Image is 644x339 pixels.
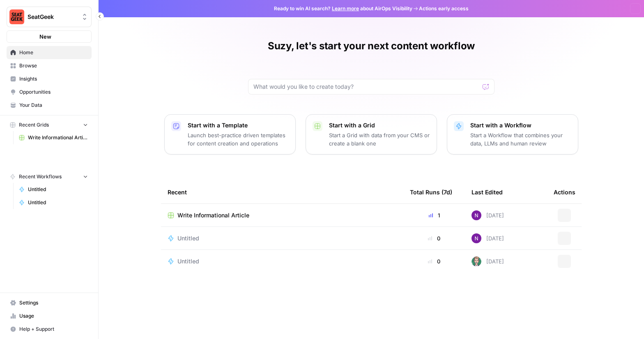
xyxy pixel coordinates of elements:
div: 0 [410,257,458,265]
a: Untitled [168,234,397,242]
div: 1 [410,211,458,219]
p: Start with a Template [188,121,289,129]
span: Your Data [19,101,88,109]
a: Home [7,46,92,59]
img: kedmmdess6i2jj5txyq6cw0yj4oc [471,233,481,243]
div: Total Runs (7d) [410,181,452,203]
a: Insights [7,72,92,85]
a: Untitled [168,257,397,265]
a: Usage [7,309,92,323]
span: Write Informational Article [28,134,88,141]
span: Ready to win AI search? about AirOps Visibility [274,5,412,12]
p: Start a Grid with data from your CMS or create a blank one [329,131,430,148]
a: Write Informational Article [168,211,397,219]
span: Recent Workflows [19,173,62,180]
a: Browse [7,59,92,72]
p: Start a Workflow that combines your data, LLMs and human review [470,131,571,148]
button: Help + Support [7,323,92,336]
span: Untitled [28,186,88,193]
a: Untitled [15,196,92,209]
h1: Suzy, let's start your next content workflow [268,39,475,53]
span: Actions early access [419,5,469,12]
span: Settings [19,299,88,307]
span: Usage [19,312,88,320]
div: [DATE] [471,233,504,243]
div: Recent [168,181,397,203]
a: Your Data [7,99,92,112]
a: Untitled [15,183,92,196]
p: Start with a Grid [329,121,430,129]
span: Insights [19,75,88,83]
span: Recent Grids [19,121,49,129]
div: Last Edited [471,181,503,203]
p: Start with a Workflow [470,121,571,129]
span: Untitled [28,199,88,206]
a: Opportunities [7,85,92,99]
img: SeatGeek Logo [9,9,24,24]
a: Learn more [332,5,359,12]
span: Browse [19,62,88,69]
span: Untitled [177,257,199,265]
button: New [7,30,92,43]
img: kedmmdess6i2jj5txyq6cw0yj4oc [471,210,481,220]
a: Settings [7,296,92,309]
div: 0 [410,234,458,242]
a: Write Informational Article [15,131,92,144]
div: [DATE] [471,256,504,266]
input: What would you like to create today? [253,83,479,91]
button: Recent Workflows [7,171,92,183]
button: Workspace: SeatGeek [7,7,92,27]
button: Start with a WorkflowStart a Workflow that combines your data, LLMs and human review [447,114,578,155]
button: Start with a TemplateLaunch best-practice driven templates for content creation and operations [164,114,296,155]
span: Home [19,49,88,56]
div: [DATE] [471,210,504,220]
button: Start with a GridStart a Grid with data from your CMS or create a blank one [306,114,437,155]
span: Help + Support [19,325,88,333]
img: vkse441mu3zqkobuv0e5tk83i88k [471,256,481,266]
span: SeatGeek [28,13,77,21]
span: Untitled [177,234,199,242]
button: Recent Grids [7,119,92,131]
div: Actions [554,181,575,203]
span: Opportunities [19,88,88,96]
span: New [39,32,51,41]
span: Write Informational Article [177,211,249,219]
p: Launch best-practice driven templates for content creation and operations [188,131,289,148]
